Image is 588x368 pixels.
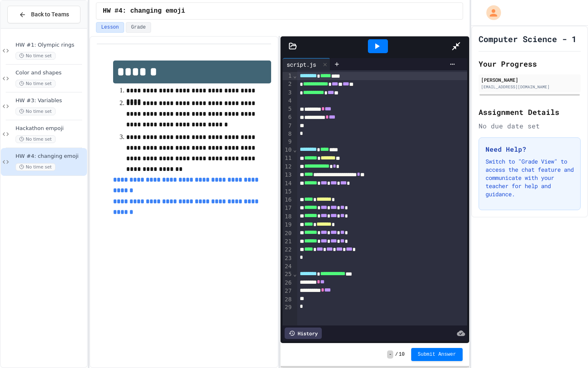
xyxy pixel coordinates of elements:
span: HW #4: changing emoji [103,6,185,16]
div: 5 [283,105,293,113]
div: 2 [283,80,293,88]
p: Switch to "Grade View" to access the chat feature and communicate with your teacher for help and ... [486,157,574,198]
div: 15 [283,188,293,196]
div: 11 [283,154,293,162]
div: 10 [283,146,293,154]
div: 1 [283,72,293,80]
h2: Assignment Details [479,106,581,118]
div: 26 [283,279,293,287]
div: 25 [283,270,293,278]
span: - [387,350,393,359]
button: Submit Answer [411,348,463,361]
div: 28 [283,296,293,304]
div: 13 [283,171,293,179]
span: Back to Teams [31,10,69,19]
div: 29 [283,303,293,312]
div: 22 [283,246,293,254]
div: 23 [283,254,293,263]
span: No time set [16,52,56,60]
span: Color and shapes [16,70,85,76]
div: 27 [283,287,293,295]
div: [EMAIL_ADDRESS][DOMAIN_NAME] [481,84,578,90]
span: 10 [399,351,405,358]
span: Fold line [293,146,297,153]
span: Fold line [293,72,297,79]
div: 21 [283,238,293,246]
div: 24 [283,263,293,271]
div: 14 [283,180,293,188]
div: 12 [283,163,293,171]
span: No time set [16,108,56,115]
div: 18 [283,213,293,221]
div: 4 [283,97,293,105]
div: 8 [283,130,293,138]
span: HW #4: changing emoji [16,153,85,160]
div: My Account [478,3,503,22]
div: 20 [283,229,293,238]
h3: Need Help? [486,144,574,154]
span: HW #1: Olympic rings [16,42,85,49]
span: HW #3: Variables [16,97,85,104]
div: 3 [283,89,293,97]
span: No time set [16,80,56,88]
div: No due date set [479,121,581,131]
div: script.js [283,60,320,69]
button: Back to Teams [7,6,80,23]
div: 6 [283,113,293,121]
span: No time set [16,163,56,171]
div: 19 [283,221,293,229]
span: Fold line [293,271,297,277]
span: Submit Answer [418,351,456,358]
div: 7 [283,122,293,130]
div: 9 [283,138,293,146]
button: Lesson [96,22,124,33]
button: Grade [126,22,151,33]
div: script.js [283,58,330,70]
span: No time set [16,135,56,143]
div: [PERSON_NAME] [481,76,578,83]
div: 16 [283,196,293,204]
div: 17 [283,204,293,212]
div: History [285,328,322,339]
h2: Your Progress [479,58,581,70]
span: / [395,351,398,358]
h1: Computer Science - 1 [479,33,577,45]
span: Hackathon empoji [16,125,85,132]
